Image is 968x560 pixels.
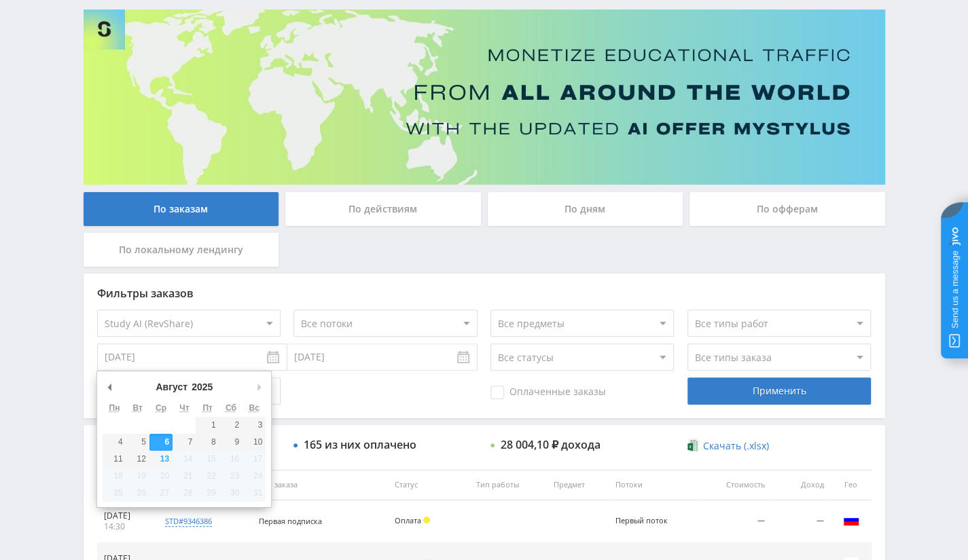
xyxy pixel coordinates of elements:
div: По офферам [689,192,885,226]
abbr: Четверг [179,403,189,413]
button: 11 [103,451,126,468]
th: Доход [772,470,831,500]
div: Применить [687,377,871,405]
th: Потоки [609,470,700,500]
div: По заказам [84,192,279,226]
abbr: Вторник [133,403,143,413]
span: Оплата [395,515,421,525]
div: 14:30 [104,521,145,532]
input: Use the arrow keys to pick a date [97,343,287,371]
button: 4 [103,434,126,451]
button: 10 [243,434,266,451]
abbr: Среда [156,403,166,413]
abbr: Суббота [226,403,236,413]
div: По локальному лендингу [84,233,279,267]
th: Предмет [547,470,609,500]
td: — [772,500,831,543]
button: 3 [243,417,266,434]
div: 28 004,10 ₽ дохода [501,438,600,451]
button: 13 [149,451,173,468]
div: [DATE] [104,510,145,521]
div: По действиям [285,192,481,226]
th: Тип работы [469,470,547,500]
button: 8 [196,434,219,451]
img: xlsx [687,438,699,452]
span: Скачать (.xlsx) [703,441,769,451]
span: Первая подписка [259,516,322,526]
button: 2 [219,417,243,434]
button: Предыдущий месяц [103,377,116,397]
button: 9 [219,434,243,451]
button: 1 [196,417,219,434]
div: Август [154,377,190,397]
span: Оплаченные заказы [490,386,606,399]
div: Первый поток [615,517,677,525]
button: 7 [173,434,196,451]
td: — [700,500,772,543]
th: Статус [388,470,469,500]
div: 2025 [190,377,215,397]
th: Стоимость [700,470,772,500]
span: Холд [423,517,430,523]
button: 12 [126,451,149,468]
div: Фильтры заказов [97,287,872,299]
div: 165 из них оплачено [304,438,416,451]
button: 6 [149,434,173,451]
div: По дням [488,192,683,226]
abbr: Понедельник [109,403,120,413]
th: Тип заказа [252,470,388,500]
img: Banner [84,10,885,185]
a: Скачать (.xlsx) [687,439,769,453]
button: 5 [126,434,149,451]
div: std#9346386 [165,516,212,527]
img: rus.png [843,512,859,528]
abbr: Пятница [202,403,213,413]
button: Следующий месяц [252,377,266,397]
th: Гео [831,470,872,500]
abbr: Воскресенье [249,403,259,413]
